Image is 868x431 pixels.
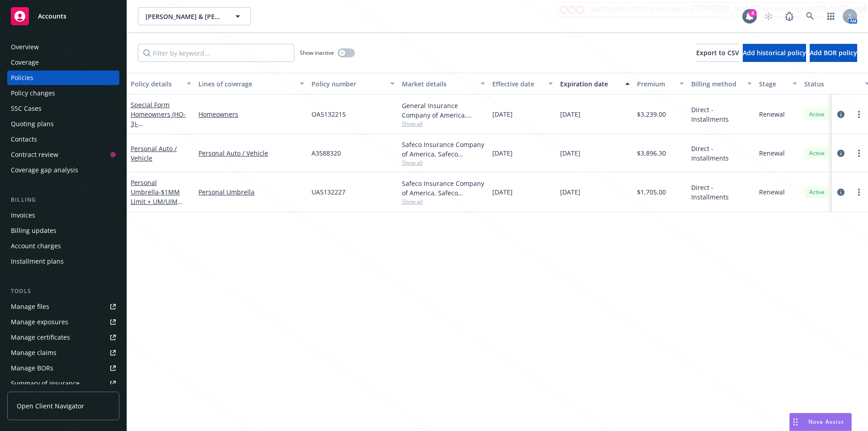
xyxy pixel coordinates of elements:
a: Account charges [7,239,119,253]
a: Manage exposures [7,315,119,329]
div: Lines of coverage [198,79,294,89]
a: Contract review [7,147,119,162]
a: Personal Umbrella [131,178,180,215]
a: Manage BORs [7,361,119,375]
div: Overview [11,40,39,54]
span: Renewal [759,109,785,119]
div: Expiration date [560,79,620,89]
div: Billing [7,195,119,204]
span: Add BOR policy [810,48,857,57]
span: Direct - Installments [691,105,752,124]
span: Direct - Installments [691,183,752,202]
span: [DATE] [492,148,513,158]
div: Policy details [131,79,181,89]
div: 4 [749,9,757,17]
div: Effective date [492,79,543,89]
span: UA5132227 [311,187,345,197]
div: Safeco Insurance Company of America, Safeco Insurance (Liberty Mutual) [402,140,485,159]
a: Manage claims [7,346,119,360]
span: [DATE] [492,187,513,197]
span: Renewal [759,148,785,158]
button: Expiration date [557,73,633,95]
a: Coverage [7,55,119,70]
a: more [854,148,864,159]
span: Direct - Installments [691,144,752,163]
div: SSC Cases [11,101,42,116]
span: [PERSON_NAME] & [PERSON_NAME] [146,12,224,21]
div: Policies [11,71,33,85]
div: Contract review [11,147,58,162]
a: circleInformation [835,109,846,120]
div: Account charges [11,239,61,253]
span: A3588320 [311,148,341,158]
a: Personal Umbrella [198,187,304,197]
div: Safeco Insurance Company of America, Safeco Insurance (Liberty Mutual) [402,179,485,198]
div: Policy number [311,79,385,89]
span: Active [808,188,826,196]
a: Personal Auto / Vehicle [198,148,304,158]
div: Premium [637,79,674,89]
a: more [854,109,864,120]
a: Manage certificates [7,330,119,345]
a: Switch app [822,7,840,25]
span: Show all [402,198,485,205]
a: SSC Cases [7,101,119,116]
span: Show all [402,120,485,128]
span: Nova Assist [808,418,844,426]
a: circleInformation [835,187,846,198]
a: Policies [7,71,119,85]
a: more [854,187,864,198]
div: Quoting plans [11,117,54,131]
span: Renewal [759,187,785,197]
button: Policy details [127,73,195,95]
div: Summary of insurance [11,376,80,391]
div: Billing method [691,79,742,89]
div: Billing updates [11,223,57,238]
div: Coverage gap analysis [11,163,78,177]
button: Add BOR policy [810,44,857,62]
span: [DATE] [560,187,580,197]
div: Status [804,79,859,89]
span: Export to CSV [696,48,739,57]
a: Coverage gap analysis [7,163,119,177]
a: Contacts [7,132,119,147]
div: Installment plans [11,254,64,269]
span: Open Client Navigator [17,401,84,411]
a: circleInformation [835,148,846,159]
div: Manage exposures [11,315,68,329]
button: Market details [398,73,489,95]
div: Manage files [11,299,49,314]
div: Contacts [11,132,37,147]
div: Coverage [11,55,39,70]
div: Market details [402,79,475,89]
div: Manage BORs [11,361,53,375]
div: Manage claims [11,346,57,360]
a: Accounts [7,4,119,29]
button: Stage [755,73,801,95]
button: Export to CSV [696,44,739,62]
span: OA5132215 [311,109,346,119]
div: General Insurance Company of America, Safeco Insurance (Liberty Mutual) [402,101,485,120]
span: Active [808,149,826,157]
button: Policy number [308,73,398,95]
span: Add historical policy [743,48,806,57]
button: Add historical policy [743,44,806,62]
a: Overview [7,40,119,54]
a: Start snowing [759,7,778,25]
span: Accounts [38,13,66,20]
span: Show inactive [300,49,334,57]
span: - $1MM Limit + UM/UIM Coverage [131,188,183,215]
span: [DATE] [492,109,513,119]
button: Billing method [688,73,755,95]
a: Report a Bug [780,7,798,25]
button: Lines of coverage [195,73,308,95]
span: $3,896.30 [637,148,666,158]
span: Show all [402,159,485,166]
button: [PERSON_NAME] & [PERSON_NAME] [138,7,251,25]
span: $3,239.00 [637,109,666,119]
a: Quoting plans [7,117,119,131]
span: [DATE] [560,148,580,158]
button: Nova Assist [789,413,852,431]
span: [DATE] [560,109,580,119]
a: Invoices [7,208,119,223]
